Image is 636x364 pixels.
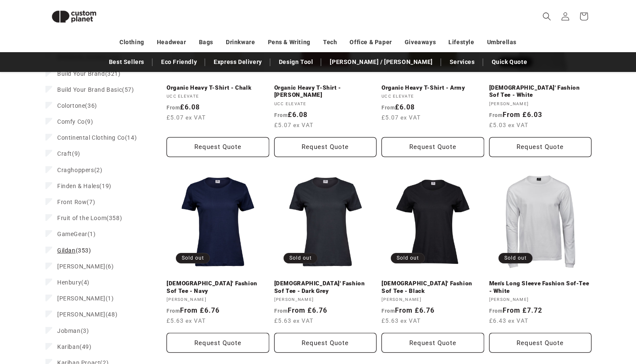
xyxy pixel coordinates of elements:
span: (1) [57,295,114,302]
button: Request Quote [382,137,484,157]
span: (9) [57,150,80,157]
span: GameGear [57,231,87,237]
span: (14) [57,134,137,141]
span: Fruit of the Loom [57,215,106,221]
span: Craft [57,150,72,157]
span: Front Row [57,199,87,205]
a: Pens & Writing [268,35,310,50]
button: Request Quote [274,333,377,353]
span: Comfy Co [57,118,85,125]
span: (48) [57,311,117,318]
button: Request Quote [167,333,269,353]
img: Custom Planet [45,3,103,30]
span: (321) [57,70,121,77]
span: (358) [57,214,122,222]
span: Finden & Hales [57,183,99,189]
a: [DEMOGRAPHIC_DATA]' Fashion Sof Tee - White [489,84,592,99]
a: Men's Long Sleeve Fashion Sof-Tee - White [489,280,592,295]
span: (49) [57,343,92,351]
a: [PERSON_NAME] / [PERSON_NAME] [326,55,437,69]
span: [PERSON_NAME] [57,295,106,302]
span: Kariban [57,343,79,350]
a: Headwear [157,35,186,50]
a: Clothing [119,35,144,50]
button: Request Quote [489,137,592,157]
a: Organic Heavy T-Shirt - [PERSON_NAME] [274,84,377,99]
span: (353) [57,247,91,254]
a: Umbrellas [487,35,517,50]
a: Tech [323,35,337,50]
a: Office & Paper [350,35,392,50]
span: Build Your Brand Basic [57,86,122,93]
span: Gildan [57,247,76,254]
span: (7) [57,198,95,206]
a: [DEMOGRAPHIC_DATA]' Fashion Sof Tee - Navy [167,280,269,295]
span: (3) [57,327,89,335]
button: Request Quote [167,137,269,157]
span: (4) [57,279,90,286]
button: Request Quote [274,137,377,157]
span: Continental Clothing Co [57,134,125,141]
span: Craghoppers [57,167,94,173]
button: Request Quote [489,333,592,353]
a: [DEMOGRAPHIC_DATA]' Fashion Sof Tee - Black [382,280,484,295]
span: Jobman [57,327,81,334]
a: Giveaways [405,35,436,50]
a: Bags [199,35,213,50]
a: Design Tool [275,55,318,69]
span: (2) [57,166,102,174]
a: Organic Heavy T-Shirt - Chalk [167,84,269,92]
span: Colortone [57,102,85,109]
a: Services [445,55,479,69]
summary: Search [538,7,556,26]
span: (19) [57,182,111,190]
a: Drinkware [226,35,255,50]
span: (57) [57,86,134,93]
a: Eco Friendly [157,55,201,69]
span: (36) [57,102,97,109]
span: Build Your Brand [57,70,105,77]
a: Lifestyle [448,35,474,50]
a: [DEMOGRAPHIC_DATA]' Fashion Sof Tee - Dark Grey [274,280,377,295]
span: Henbury [57,279,81,286]
span: (9) [57,118,93,125]
span: (1) [57,230,96,238]
span: [PERSON_NAME] [57,263,106,270]
span: (6) [57,263,114,270]
a: Quick Quote [488,55,532,69]
a: Best Sellers [105,55,148,69]
iframe: Chat Widget [492,273,636,364]
a: Express Delivery [209,55,266,69]
a: Organic Heavy T-Shirt - Army [382,84,484,92]
span: [PERSON_NAME] [57,311,106,318]
button: Request Quote [382,333,484,353]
